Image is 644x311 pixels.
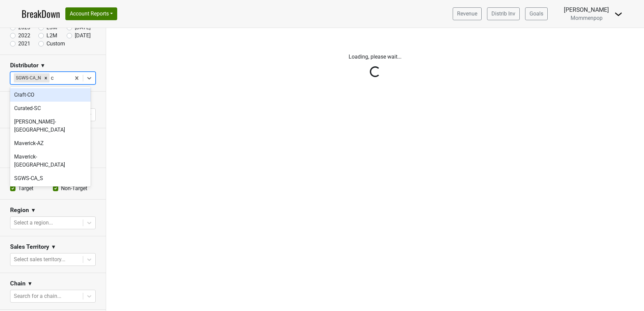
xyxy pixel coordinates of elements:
[487,7,520,20] a: Distrib Inv
[10,115,91,137] div: [PERSON_NAME]-[GEOGRAPHIC_DATA]
[65,7,117,20] button: Account Reports
[10,88,91,102] div: Craft-CO
[571,15,603,21] span: Mommenpop
[614,10,622,18] img: Dropdown Menu
[10,137,91,150] div: Maverick-AZ
[10,150,91,172] div: Maverick-[GEOGRAPHIC_DATA]
[453,7,482,20] a: Revenue
[525,7,548,20] a: Goals
[188,53,562,61] p: Loading, please wait...
[22,7,60,21] a: BreakDown
[10,172,91,185] div: SGWS-CA_S
[564,5,609,14] div: [PERSON_NAME]
[10,102,91,115] div: Curated-SC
